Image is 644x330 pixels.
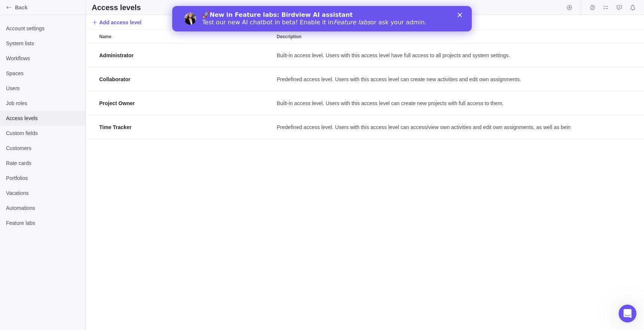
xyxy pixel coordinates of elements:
span: Administrator [99,52,134,59]
span: Predefined access level. Users with this access level can create new activities and edit own assi... [277,76,521,83]
span: My assignments [601,2,611,13]
div: Built-in access level. Users with this access level have full access to all projects and system s... [274,43,571,67]
div: grid [86,43,644,330]
span: Description [277,33,301,40]
div: Description [274,43,571,67]
span: Job roles [6,100,79,107]
span: Add access level [92,17,142,28]
span: Name [99,33,112,40]
span: Predefined access level. Users with this access level can access/view own activities and edit own... [277,123,571,131]
span: Notifications [628,2,638,13]
span: Vacations [6,189,79,197]
span: System lists [6,40,79,47]
span: Automations [6,204,79,212]
a: Notifications [628,6,638,12]
a: Time logs [587,6,598,12]
div: Name [96,30,274,43]
span: Feature labs [6,219,79,227]
div: Description [274,91,571,115]
div: Name [96,115,274,139]
span: Add access level [99,19,142,26]
div: Description [274,115,571,139]
span: Spaces [6,70,79,77]
div: Built-in access level. Users with this access level can create new projects with full access to t... [274,91,571,115]
div: Collaborator [96,67,274,91]
span: Built-in access level. Users with this access level have full access to all projects and system s... [277,52,510,59]
div: Administrator [96,43,274,67]
div: Description [274,30,571,43]
span: Back [15,4,82,11]
span: Access levels [6,114,79,122]
span: Approval requests [614,2,625,13]
div: Description [274,67,571,91]
span: Time Tracker [99,123,131,131]
span: Workflows [6,55,79,62]
iframe: Intercom live chat [619,305,637,323]
div: Name [96,43,274,67]
div: Predefined access level. Users with this access level can access/view own activities and edit own... [274,115,571,139]
div: Project Owner [96,91,274,115]
a: Approval requests [614,6,625,12]
span: Rate cards [6,159,79,167]
span: Customers [6,144,79,152]
div: Predefined access level. Users with this access level can create new activities and edit own assi... [274,67,571,91]
span: Users [6,85,79,92]
span: Custom fields [6,129,79,137]
div: Time Tracker [96,115,274,139]
span: Account settings [6,25,79,32]
a: My assignments [601,6,611,12]
span: Time logs [587,2,598,13]
span: Project Owner [99,100,135,107]
div: Name [96,67,274,91]
div: Name [96,91,274,115]
span: Portfolios [6,174,79,182]
h2: Access levels [92,2,141,13]
iframe: Intercom live chat banner [172,6,472,31]
div: Close [285,7,293,11]
span: Start timer [564,2,575,13]
span: Built-in access level. Users with this access level can create new projects with full access to t... [277,100,504,107]
span: Collaborator [99,76,130,83]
